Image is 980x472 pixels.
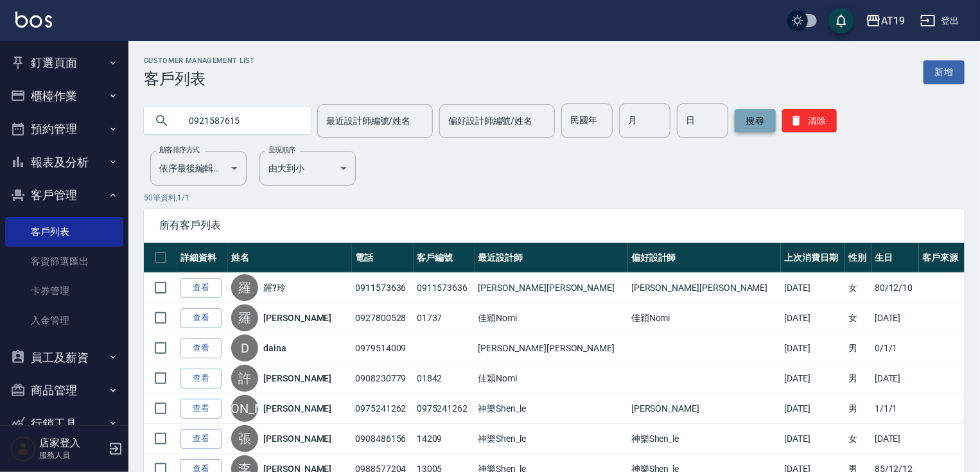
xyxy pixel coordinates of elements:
[15,12,52,28] img: Logo
[352,333,414,363] td: 0979514009
[5,112,123,146] button: 預約管理
[177,243,228,273] th: 詳細資料
[845,394,871,424] td: 男
[475,243,628,273] th: 最近設計師
[10,436,36,462] img: Person
[845,303,871,333] td: 女
[5,247,123,276] a: 客資篩選匯出
[39,437,105,450] h5: 店家登入
[475,333,628,363] td: [PERSON_NAME][PERSON_NAME]
[628,424,781,454] td: 神樂Shen_le
[180,429,222,449] a: 查看
[231,304,258,331] div: 羅
[352,394,414,424] td: 0975241262
[475,424,628,454] td: 神樂Shen_le
[144,70,255,88] h3: 客戶列表
[475,303,628,333] td: 佳穎Nomi
[180,103,301,138] input: 搜尋關鍵字
[5,146,123,179] button: 報表及分析
[259,151,356,186] div: 由大到小
[628,243,781,273] th: 偏好設計師
[263,432,331,445] a: [PERSON_NAME]
[180,338,222,358] a: 查看
[845,243,871,273] th: 性別
[781,243,845,273] th: 上次消費日期
[414,363,475,394] td: 01842
[828,8,854,33] button: save
[781,303,845,333] td: [DATE]
[845,333,871,363] td: 男
[628,303,781,333] td: 佳穎Nomi
[475,363,628,394] td: 佳穎Nomi
[735,109,776,132] button: 搜尋
[475,394,628,424] td: 神樂Shen_le
[5,341,123,374] button: 員工及薪資
[180,278,222,298] a: 查看
[231,335,258,362] div: D
[5,46,123,80] button: 釘選頁面
[159,219,949,232] span: 所有客戶列表
[923,60,965,84] a: 新增
[39,450,105,461] p: 服務人員
[231,425,258,452] div: 張
[919,243,965,273] th: 客戶來源
[414,303,475,333] td: 01737
[414,394,475,424] td: 0975241262
[861,8,910,34] button: AT19
[180,308,222,328] a: 查看
[150,151,247,186] div: 依序最後編輯時間
[5,374,123,407] button: 商品管理
[263,281,286,294] a: 羅?玲
[414,243,475,273] th: 客戶編號
[180,369,222,389] a: 查看
[5,217,123,247] a: 客戶列表
[263,311,331,324] a: [PERSON_NAME]
[414,273,475,303] td: 0911573636
[352,273,414,303] td: 0911573636
[5,407,123,441] button: 行銷工具
[352,424,414,454] td: 0908486156
[845,424,871,454] td: 女
[414,424,475,454] td: 14209
[5,306,123,335] a: 入金管理
[628,394,781,424] td: [PERSON_NAME]
[781,363,845,394] td: [DATE]
[782,109,837,132] button: 清除
[159,145,200,155] label: 顧客排序方式
[5,179,123,212] button: 客戶管理
[263,342,286,354] a: daina
[5,80,123,113] button: 櫃檯作業
[5,276,123,306] a: 卡券管理
[263,402,331,415] a: [PERSON_NAME]
[781,424,845,454] td: [DATE]
[781,333,845,363] td: [DATE]
[871,394,919,424] td: 1/1/1
[231,274,258,301] div: 羅
[781,394,845,424] td: [DATE]
[180,399,222,419] a: 查看
[871,424,919,454] td: [DATE]
[475,273,628,303] td: [PERSON_NAME][PERSON_NAME]
[871,333,919,363] td: 0/1/1
[845,273,871,303] td: 女
[871,243,919,273] th: 生日
[228,243,352,273] th: 姓名
[628,273,781,303] td: [PERSON_NAME][PERSON_NAME]
[871,363,919,394] td: [DATE]
[268,145,295,155] label: 呈現順序
[144,192,965,204] p: 50 筆資料, 1 / 1
[781,273,845,303] td: [DATE]
[915,9,965,33] button: 登出
[871,273,919,303] td: 80/12/10
[144,57,255,65] h2: Customer Management List
[881,13,905,29] div: AT19
[231,395,258,422] div: [PERSON_NAME]
[352,243,414,273] th: 電話
[263,372,331,385] a: [PERSON_NAME]
[871,303,919,333] td: [DATE]
[352,303,414,333] td: 0927800528
[845,363,871,394] td: 男
[231,365,258,392] div: 許
[352,363,414,394] td: 0908230779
